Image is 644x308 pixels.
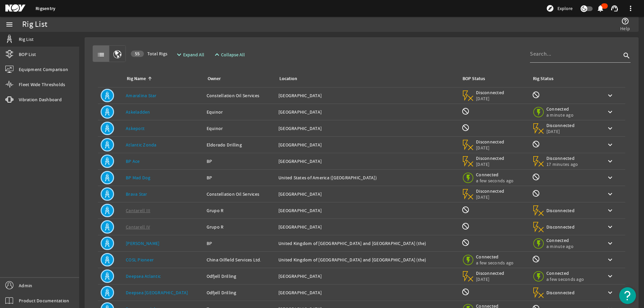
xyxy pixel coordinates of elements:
a: Deepsea [GEOGRAPHIC_DATA] [126,290,188,296]
span: [DATE] [476,276,504,282]
a: Askeladden [126,109,150,115]
mat-icon: keyboard_arrow_down [606,206,614,214]
mat-icon: BOP Monitoring not available for this rig [462,288,470,296]
mat-icon: keyboard_arrow_down [606,108,614,116]
mat-icon: expand_more [175,51,180,59]
mat-icon: BOP Monitoring not available for this rig [462,206,470,214]
a: Cantarell IV [126,224,150,230]
span: a few seconds ago [476,260,514,266]
div: [GEOGRAPHIC_DATA] [278,109,456,115]
i: search [623,52,631,60]
a: COSL Pioneer [126,257,154,263]
mat-icon: keyboard_arrow_down [606,141,614,149]
span: [DATE] [476,145,504,151]
span: Rig List [19,36,34,43]
button: Explore [543,3,575,14]
mat-icon: keyboard_arrow_down [606,223,614,231]
span: Admin [19,282,32,289]
mat-icon: BOP Monitoring not available for this rig [462,107,470,115]
span: Equipment Comparison [19,66,68,73]
mat-icon: support_agent [610,4,619,12]
span: Disconnected [476,155,504,161]
div: BP [207,240,273,247]
span: Collapse All [221,51,245,58]
span: Connected [476,254,514,260]
span: Disconnected [546,207,575,213]
button: Collapse All [210,49,248,61]
a: Deepsea Atlantic [126,273,161,279]
div: [GEOGRAPHIC_DATA] [278,273,456,280]
span: Explore [557,5,573,12]
mat-icon: expand_less [213,51,218,59]
span: Disconnected [546,155,578,161]
a: Brava Star [126,191,147,197]
div: Owner [207,75,270,82]
div: BOP Status [463,75,485,82]
div: Constellation Oil Services [207,92,273,99]
a: Cantarell III [126,207,150,213]
span: Disconnected [476,270,504,276]
div: China Oilfield Services Ltd. [207,256,273,263]
span: Connected [546,237,575,243]
div: Rig Name [126,75,199,82]
div: United States of America ([GEOGRAPHIC_DATA]) [278,174,456,181]
span: a few seconds ago [476,178,514,184]
div: United Kingdom of [GEOGRAPHIC_DATA] and [GEOGRAPHIC_DATA] (the) [278,256,456,263]
a: Askepott [126,125,145,131]
a: BP Ace [126,158,140,164]
span: [DATE] [476,194,504,200]
button: Open Resource Center [619,287,636,304]
mat-icon: keyboard_arrow_down [606,272,614,280]
mat-icon: keyboard_arrow_down [606,91,614,100]
div: Odfjell Drilling [207,273,273,280]
span: Expand All [183,51,204,58]
span: [DATE] [476,161,504,167]
span: a minute ago [546,243,575,249]
span: [DATE] [546,128,575,134]
span: Disconnected [476,188,504,194]
mat-icon: help_outline [621,17,629,25]
mat-icon: keyboard_arrow_down [606,124,614,132]
div: Location [279,75,297,82]
span: a few seconds ago [546,276,584,282]
span: Product Documentation [19,297,69,304]
div: 55 [131,51,144,57]
div: [GEOGRAPHIC_DATA] [278,158,456,165]
button: more_vert [623,0,639,16]
span: Help [620,25,630,32]
span: 17 minutes ago [546,161,578,167]
div: Rig List [22,21,47,28]
a: Atlantic Zonda [126,142,157,148]
mat-icon: Rig Monitoring not available for this rig [532,173,540,181]
div: [GEOGRAPHIC_DATA] [278,92,456,99]
mat-icon: keyboard_arrow_down [606,157,614,165]
div: United Kingdom of [GEOGRAPHIC_DATA] and [GEOGRAPHIC_DATA] (the) [278,240,456,247]
div: [GEOGRAPHIC_DATA] [278,191,456,197]
span: a minute ago [546,112,575,118]
span: Connected [546,270,584,276]
div: Grupo R [207,207,273,214]
div: Owner [208,75,221,82]
span: [DATE] [476,96,504,102]
span: Disconnected [546,290,575,296]
span: Total Rigs [131,50,167,57]
div: Location [278,75,453,82]
a: [PERSON_NAME] [126,240,159,246]
button: Expand All [172,49,207,61]
a: BP Mad Dog [126,175,151,181]
div: [GEOGRAPHIC_DATA] [278,289,456,296]
div: Rig Name [127,75,146,82]
span: Disconnected [546,224,575,230]
mat-icon: Rig Monitoring not available for this rig [532,91,540,99]
mat-icon: explore [546,4,554,12]
div: Rig Status [533,75,553,82]
mat-icon: BOP Monitoring not available for this rig [462,222,470,230]
span: Disconnected [546,122,575,128]
span: Connected [546,106,575,112]
span: BOP List [19,51,36,58]
div: Constellation Oil Services [207,191,273,197]
span: Disconnected [476,89,504,96]
div: [GEOGRAPHIC_DATA] [278,224,456,230]
mat-icon: BOP Monitoring not available for this rig [462,239,470,247]
mat-icon: vibration [5,96,13,104]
